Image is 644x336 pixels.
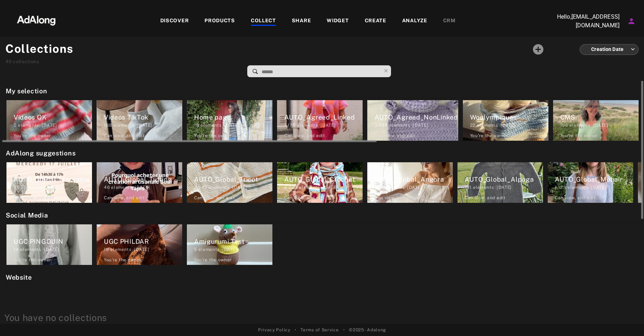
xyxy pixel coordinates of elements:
[104,122,182,129] div: elements · [DATE]
[560,132,598,139] div: You're the owner
[374,112,458,122] div: AUTO_Agreed_NonLinked
[104,112,182,122] div: Videos TikTok
[104,174,182,184] div: AUTO_Global_Tufting
[14,184,92,191] div: elements · [DATE]
[284,122,363,129] div: elements · [DATE]
[551,98,641,143] div: CMS196 elements ·[DATE]You're the owner
[258,327,290,333] a: Privacy Policy
[104,246,182,253] div: elements · [DATE]
[14,237,92,246] div: UGC PINGOUIN
[374,184,453,191] div: elements · [DATE]
[14,247,19,252] span: 14
[194,112,272,122] div: Home page
[6,86,642,96] h2: My selection
[194,237,272,246] div: Amigurumi Test
[343,327,345,333] span: •
[14,195,55,201] div: Can view , and edit
[104,237,182,246] div: UGC PHILDAR
[284,174,363,184] div: AUTO_Global_Crochet
[194,122,272,129] div: elements · [DATE]
[625,15,638,27] button: Account settings
[14,174,92,184] div: AUTO_Global_Macrame
[95,98,184,143] div: Videos TikTok188 elements ·[DATE]Can view, and edit
[402,17,427,25] div: ANALYZE
[14,257,51,263] div: You're the owner
[470,122,548,129] div: elements · [DATE]
[586,40,635,59] div: Creation Date
[327,17,349,25] div: WIDGET
[295,327,296,333] span: •
[300,327,339,333] a: Terms of Service
[374,195,415,201] div: Can view , and edit
[6,148,642,158] h2: AdAlong suggestions
[5,58,74,65] div: collections
[194,195,235,201] div: Can view , and edit
[104,184,182,191] div: elements · [DATE]
[14,246,92,253] div: elements · [DATE]
[5,40,74,57] h1: Collections
[555,185,566,190] span: 1,123
[194,246,272,253] div: elements · [DATE]
[104,132,145,139] div: Can view , and edit
[5,59,11,64] span: 40
[104,123,112,128] span: 188
[465,174,543,184] div: AUTO_Global_Alpaga
[95,160,184,205] div: AUTO_Global_Tufting46 elements ·[DATE]Can view, and edit
[160,17,189,25] div: DISCOVER
[284,195,325,201] div: Can view , and edit
[194,123,199,128] span: 18
[104,247,109,252] span: 19
[104,257,142,263] div: You're the owner
[104,185,110,190] span: 46
[284,132,325,139] div: Can view , and edit
[443,17,456,25] div: CRM
[104,195,145,201] div: Can view , and edit
[555,174,633,184] div: AUTO_Global_Mohair
[185,222,275,267] div: Amigurumi Test5 elements ·[DATE]You're the owner
[546,160,635,205] div: AUTO_Global_Mohair1,123 elements ·[DATE]Can view, and edit
[548,13,620,30] p: Hello, [EMAIL_ADDRESS][DOMAIN_NAME]
[194,257,232,263] div: You're the owner
[275,98,365,143] div: AUTO_Agreed_Linked1,178 elements ·[DATE]Can view, and edit
[284,184,363,191] div: elements · [DATE]
[284,185,298,190] span: 4,289
[14,122,92,129] div: elements · [DATE]
[555,184,633,191] div: elements · [DATE]
[529,40,547,59] button: Add a collecton
[5,9,68,31] img: 63233d7d88ed69de3c212112c67096b6.png
[284,112,363,122] div: AUTO_Agreed_Linked
[374,174,453,184] div: AUTO_Global_Angora
[560,122,639,129] div: elements · [DATE]
[6,210,642,220] h2: Social Media
[461,98,551,143] div: Woolympiques22 elements ·[DATE]You're the owner
[251,17,276,25] div: COLLECT
[194,132,232,139] div: You're the owner
[465,195,506,201] div: Can view , and edit
[185,98,275,143] div: Home page18 elements ·[DATE]You're the owner
[555,195,596,201] div: Can view , and edit
[365,17,386,25] div: CREATE
[608,302,644,336] div: Widget de chat
[185,160,275,205] div: AUTO_Global_Tricot2,347 elements ·[DATE]Can view, and edit
[560,123,568,128] span: 196
[4,222,94,267] div: UGC PINGOUIN14 elements ·[DATE]You're the owner
[455,160,545,205] div: AUTO_Global_Alpaga211 elements ·[DATE]Can view, and edit
[204,17,235,25] div: PRODUCTS
[470,123,475,128] span: 22
[470,132,508,139] div: You're the owner
[374,123,388,128] span: 3,034
[4,160,94,205] div: AUTO_Global_Macrame45 elements ·[DATE]Can view, and edit
[374,122,458,129] div: elements · [DATE]
[14,132,51,139] div: You're the owner
[560,112,639,122] div: CMS
[465,184,543,191] div: elements · [DATE]
[194,185,207,190] span: 2,347
[374,185,382,190] span: 106
[365,98,460,143] div: AUTO_Agreed_NonLinked3,034 elements ·[DATE]Can view, and edit
[4,98,94,143] div: Videos OK5 elements ·[DATE]You're the owner
[194,184,272,191] div: elements · [DATE]
[349,327,386,333] span: © 2025 - Adalong
[14,123,17,128] span: 5
[292,17,311,25] div: SHARE
[95,222,184,267] div: UGC PHILDAR19 elements ·[DATE]You're the owner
